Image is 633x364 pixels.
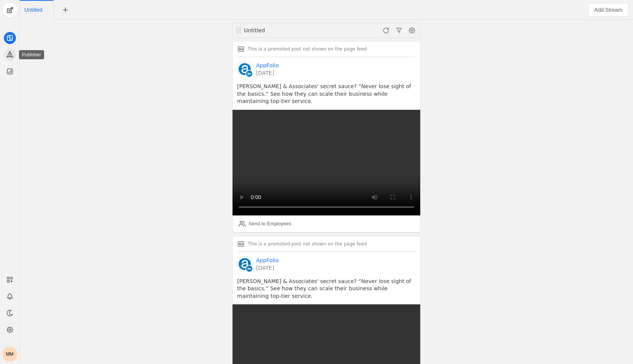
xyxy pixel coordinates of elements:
div: Publisher [19,50,44,59]
a: [DATE] [256,264,279,272]
pre: [PERSON_NAME] & Associates' secret sauce? “Never lose sight of the basics.” See how they can scal... [237,278,416,300]
button: Add Stream [588,3,628,17]
app-icon-button: New Tab [59,6,72,13]
a: AppFolio [256,62,279,69]
p: This is a promoted post not shown on the page feed [248,241,367,247]
span: Add Stream [594,6,622,14]
a: AppFolio [256,256,279,264]
div: Untitled [244,27,334,34]
pre: [PERSON_NAME] & Associates' secret sauce? “Never lose sight of the basics.” See how they can scal... [237,83,416,105]
p: This is a promoted post not shown on the page feed [248,46,367,52]
span: Click to edit name [24,7,42,13]
button: MM [2,347,17,362]
a: [DATE] [256,69,279,77]
img: cache [237,62,252,77]
img: cache [237,256,252,272]
div: Send to Employees [248,220,291,228]
button: Send to Employees [236,218,294,230]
